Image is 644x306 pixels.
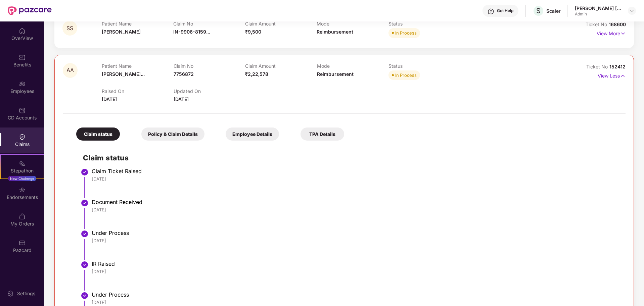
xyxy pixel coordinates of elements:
div: Claim Ticket Raised [92,168,619,174]
img: svg+xml;base64,PHN2ZyBpZD0iRHJvcGRvd24tMzJ4MzIiIHhtbG5zPSJodHRwOi8vd3d3LnczLm9yZy8yMDAwL3N2ZyIgd2... [629,8,635,13]
div: Document Received [92,199,619,205]
div: Scaler [546,8,561,14]
div: In Process [395,30,417,36]
div: [DATE] [92,176,619,182]
div: IR Raised [92,260,619,267]
div: Under Process [92,291,619,298]
span: ₹9,500 [245,29,261,35]
p: Claim No [173,21,245,27]
span: ₹2,22,578 [245,71,268,77]
div: [DATE] [92,238,619,244]
span: [DATE] [102,96,117,102]
span: [PERSON_NAME] [102,29,141,35]
span: [DATE] [174,96,189,102]
p: Status [388,63,460,69]
img: svg+xml;base64,PHN2ZyBpZD0iU3RlcC1Eb25lLTMyeDMyIiB4bWxucz0iaHR0cDovL3d3dy53My5vcmcvMjAwMC9zdmciIH... [81,292,89,300]
div: TPA Details [301,127,344,141]
img: svg+xml;base64,PHN2ZyBpZD0iU3RlcC1Eb25lLTMyeDMyIiB4bWxucz0iaHR0cDovL3d3dy53My5vcmcvMjAwMC9zdmciIH... [81,168,89,176]
img: New Pazcare Logo [8,6,52,15]
span: 7756872 [174,71,194,77]
img: svg+xml;base64,PHN2ZyBpZD0iRW5kb3JzZW1lbnRzIiB4bWxucz0iaHR0cDovL3d3dy53My5vcmcvMjAwMC9zdmciIHdpZH... [19,187,26,193]
span: IN-9906-8159... [173,29,210,35]
img: svg+xml;base64,PHN2ZyBpZD0iU3RlcC1Eb25lLTMyeDMyIiB4bWxucz0iaHR0cDovL3d3dy53My5vcmcvMjAwMC9zdmciIH... [81,261,89,269]
div: In Process [395,72,417,79]
p: Patient Name [102,21,174,27]
p: Mode [317,21,388,27]
div: New Challenge [8,176,36,181]
img: svg+xml;base64,PHN2ZyBpZD0iSGVscC0zMngzMiIgeG1sbnM9Imh0dHA6Ly93d3cudzMub3JnLzIwMDAvc3ZnIiB3aWR0aD... [488,8,494,15]
div: [DATE] [92,299,619,305]
div: Admin [575,11,622,17]
div: [DATE] [92,268,619,274]
img: svg+xml;base64,PHN2ZyBpZD0iU2V0dGluZy0yMHgyMCIgeG1sbnM9Imh0dHA6Ly93d3cudzMub3JnLzIwMDAvc3ZnIiB3aW... [7,290,14,297]
p: Status [388,21,460,27]
p: Updated On [174,88,245,94]
img: svg+xml;base64,PHN2ZyBpZD0iTXlfT3JkZXJzIiBkYXRhLW5hbWU9Ik15IE9yZGVycyIgeG1sbnM9Imh0dHA6Ly93d3cudz... [19,213,26,220]
span: AA [66,67,74,73]
span: SS [66,25,73,31]
span: Reimbursement [317,71,354,77]
span: Ticket No [586,21,609,27]
img: svg+xml;base64,PHN2ZyBpZD0iSG9tZSIgeG1sbnM9Imh0dHA6Ly93d3cudzMub3JnLzIwMDAvc3ZnIiB3aWR0aD0iMjAiIG... [19,28,26,34]
div: Get Help [497,8,513,13]
img: svg+xml;base64,PHN2ZyBpZD0iRW1wbG95ZWVzIiB4bWxucz0iaHR0cDovL3d3dy53My5vcmcvMjAwMC9zdmciIHdpZHRoPS... [19,81,26,87]
span: [PERSON_NAME]... [102,71,145,77]
img: svg+xml;base64,PHN2ZyBpZD0iQ0RfQWNjb3VudHMiIGRhdGEtbmFtZT0iQ0QgQWNjb3VudHMiIHhtbG5zPSJodHRwOi8vd3... [19,107,26,114]
div: Stepathon [1,167,44,174]
img: svg+xml;base64,PHN2ZyBpZD0iQmVuZWZpdHMiIHhtbG5zPSJodHRwOi8vd3d3LnczLm9yZy8yMDAwL3N2ZyIgd2lkdGg9Ij... [19,54,26,61]
span: 152412 [609,64,626,69]
img: svg+xml;base64,PHN2ZyB4bWxucz0iaHR0cDovL3d3dy53My5vcmcvMjAwMC9zdmciIHdpZHRoPSIxNyIgaGVpZ2h0PSIxNy... [620,72,626,80]
span: 168600 [609,21,626,27]
div: Settings [15,290,37,297]
p: Patient Name [102,63,173,69]
p: Claim Amount [245,63,317,69]
div: Employee Details [226,127,279,141]
span: Reimbursement [317,29,353,35]
div: [PERSON_NAME] [PERSON_NAME] [575,5,622,11]
span: S [536,7,541,15]
div: Under Process [92,229,619,236]
div: Policy & Claim Details [141,127,204,141]
img: svg+xml;base64,PHN2ZyBpZD0iU3RlcC1Eb25lLTMyeDMyIiB4bWxucz0iaHR0cDovL3d3dy53My5vcmcvMjAwMC9zdmciIH... [81,230,89,238]
p: View Less [598,70,626,80]
div: Claim status [76,127,120,141]
p: Raised On [102,88,173,94]
div: [DATE] [92,207,619,213]
p: Claim Amount [245,21,317,27]
img: svg+xml;base64,PHN2ZyBpZD0iQ2xhaW0iIHhtbG5zPSJodHRwOi8vd3d3LnczLm9yZy8yMDAwL3N2ZyIgd2lkdGg9IjIwIi... [19,134,26,140]
p: View More [597,28,626,37]
p: Claim No [174,63,245,69]
img: svg+xml;base64,PHN2ZyB4bWxucz0iaHR0cDovL3d3dy53My5vcmcvMjAwMC9zdmciIHdpZHRoPSIxNyIgaGVpZ2h0PSIxNy... [620,30,626,37]
img: svg+xml;base64,PHN2ZyB4bWxucz0iaHR0cDovL3d3dy53My5vcmcvMjAwMC9zdmciIHdpZHRoPSIyMSIgaGVpZ2h0PSIyMC... [19,160,26,167]
img: svg+xml;base64,PHN2ZyBpZD0iU3RlcC1Eb25lLTMyeDMyIiB4bWxucz0iaHR0cDovL3d3dy53My5vcmcvMjAwMC9zdmciIH... [81,199,89,207]
span: Ticket No [586,64,609,69]
p: Mode [317,63,388,69]
h2: Claim status [83,152,619,163]
img: svg+xml;base64,PHN2ZyBpZD0iUGF6Y2FyZCIgeG1sbnM9Imh0dHA6Ly93d3cudzMub3JnLzIwMDAvc3ZnIiB3aWR0aD0iMj... [19,240,26,246]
